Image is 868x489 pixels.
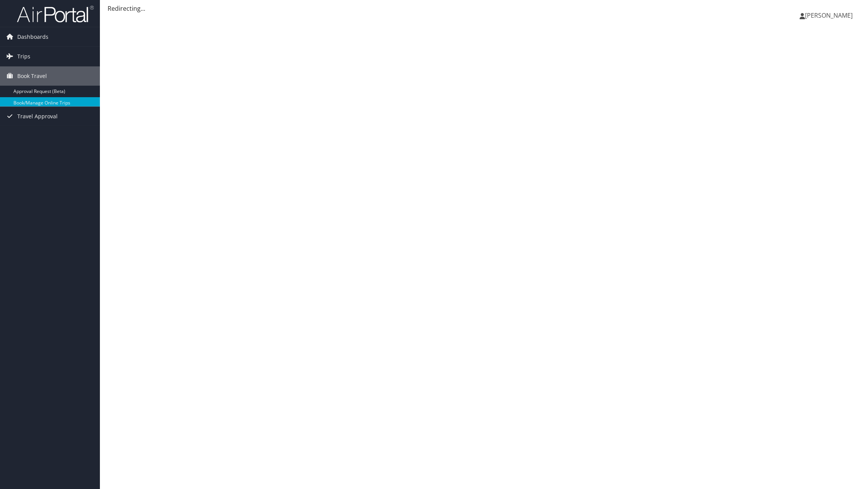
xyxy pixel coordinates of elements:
span: Trips [17,47,30,66]
div: Redirecting... [108,4,860,13]
span: Travel Approval [17,107,58,126]
span: [PERSON_NAME] [805,11,853,20]
a: [PERSON_NAME] [800,4,860,27]
span: Book Travel [17,66,47,86]
span: Dashboards [17,27,48,46]
img: airportal-logo.png [17,5,94,23]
